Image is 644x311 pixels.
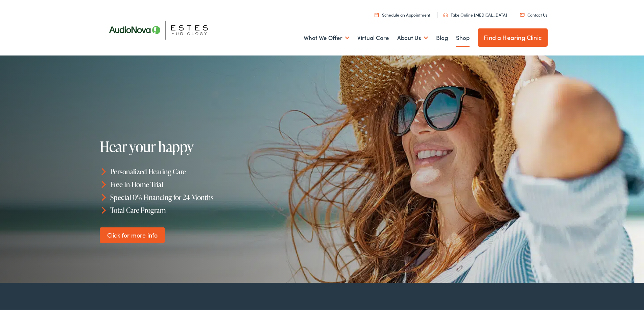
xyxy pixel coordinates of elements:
[443,10,507,16] a: Take Online [MEDICAL_DATA]
[436,24,448,49] a: Blog
[100,164,325,177] li: Personalized Hearing Care
[456,24,470,49] a: Shop
[100,226,165,242] a: Click for more info
[397,24,428,49] a: About Us
[304,24,349,49] a: What We Offer
[100,177,325,190] li: Free In-Home Trial
[375,10,430,16] a: Schedule an Appointment
[100,202,325,215] li: Total Care Program
[357,24,389,49] a: Virtual Care
[100,137,305,153] h1: Hear your happy
[100,190,325,202] li: Special 0% Financing for 24 Months
[478,27,548,45] a: Find a Hearing Clinic
[520,12,525,15] img: utility icon
[520,10,547,16] a: Contact Us
[375,11,379,16] img: utility icon
[443,12,448,16] img: utility icon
